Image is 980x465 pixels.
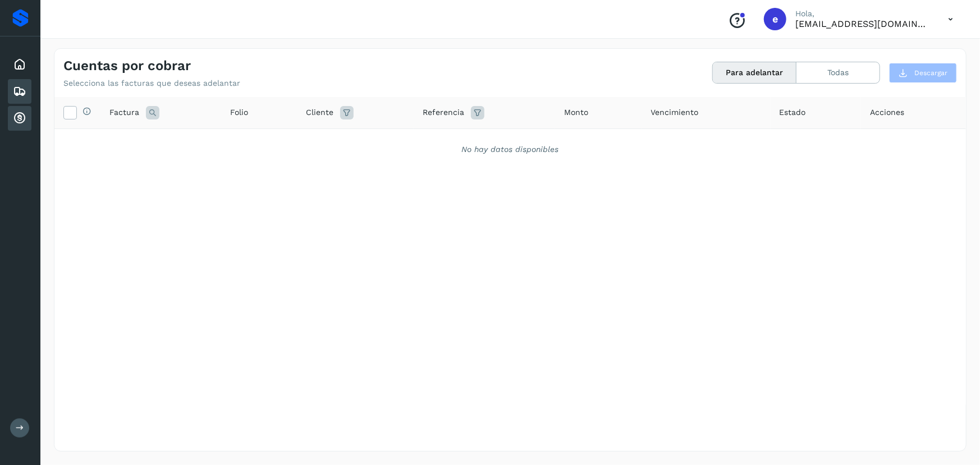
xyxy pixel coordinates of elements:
span: Folio [230,107,248,118]
span: Cliente [306,107,333,118]
div: Cuentas por cobrar [8,106,31,131]
span: Estado [780,107,806,118]
div: Inicio [8,52,31,77]
span: Factura [109,107,139,118]
button: Todas [796,62,880,83]
span: Descargar [914,68,947,78]
div: No hay datos disponibles [69,144,951,155]
button: Descargar [889,63,957,83]
span: Referencia [423,107,464,118]
span: Vencimiento [651,107,699,118]
div: Embarques [8,79,31,104]
p: Hola, [795,9,930,19]
p: ebenezer5009@gmail.com [795,19,930,29]
button: Para adelantar [713,62,796,83]
span: Acciones [870,107,904,118]
p: Selecciona las facturas que deseas adelantar [63,79,240,88]
h4: Cuentas por cobrar [63,58,191,74]
span: Monto [564,107,588,118]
